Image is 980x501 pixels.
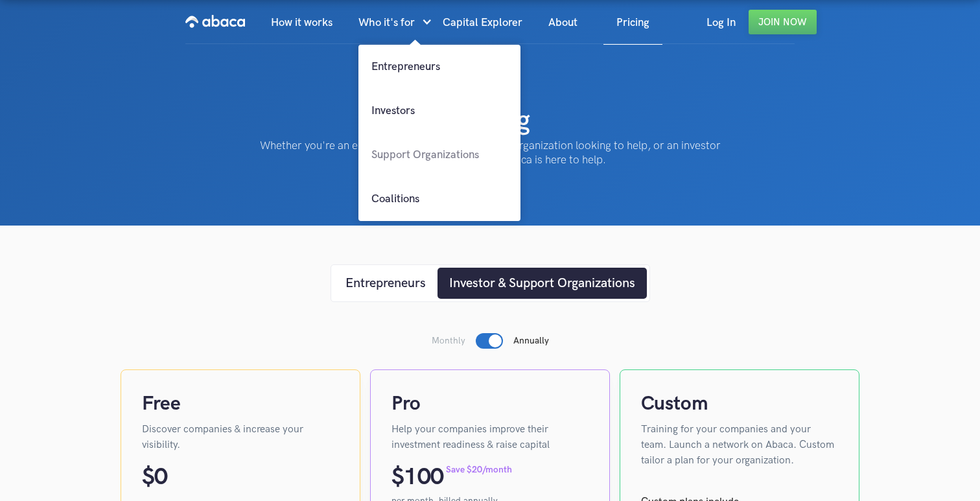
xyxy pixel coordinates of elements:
[641,391,838,417] h4: Custom
[345,274,426,293] div: Entrepreneurs
[432,334,465,347] p: Monthly
[749,10,817,34] a: Join Now
[258,1,345,45] a: How it works
[142,422,339,453] p: Discover companies & increase your visibility.
[535,1,590,45] a: About
[250,139,730,167] p: Whether you're an entrepreneur looking to grow, an organization looking to help, or an investor l...
[142,463,154,492] p: $
[185,11,245,32] img: Abaca logo
[391,463,404,492] p: $
[391,422,589,453] p: Help your companies improve their investment readiness & raise capital
[513,334,549,347] p: Annually
[694,1,749,45] a: Log In
[358,1,430,45] div: Who it's for
[603,1,662,45] a: Pricing
[358,133,520,177] a: Support Organizations
[641,422,838,469] p: Training for your companies and your team. Launch a network on Abaca. Custom tailor a plan for yo...
[391,391,589,417] h4: Pro
[358,45,520,89] a: Entrepreneurs
[430,1,535,45] a: Capital Explorer
[404,463,443,492] p: 100
[358,177,520,221] a: Coalitions
[358,89,520,133] a: Investors
[446,463,512,476] p: Save $20/month
[142,391,339,417] h4: Free
[358,1,415,45] div: Who it's for
[154,463,167,492] p: 0
[449,274,635,293] div: Investor & Support Organizations
[358,45,520,221] nav: Who it's for
[185,1,245,43] a: home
